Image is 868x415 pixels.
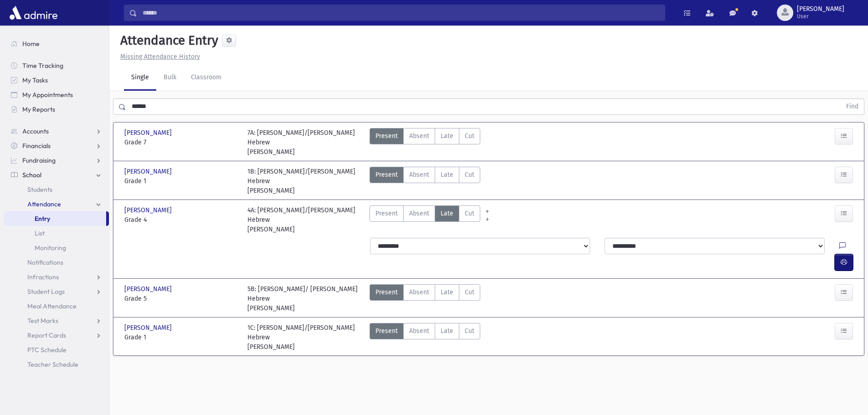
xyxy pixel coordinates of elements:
span: My Reports [22,105,55,113]
button: Find [841,99,864,114]
span: My Appointments [22,91,73,99]
span: Student Logs [27,287,65,296]
span: Monitoring [35,244,66,252]
div: 7A: [PERSON_NAME]/[PERSON_NAME] Hebrew [PERSON_NAME] [247,128,361,157]
span: Absent [409,131,429,141]
span: Time Tracking [22,61,63,70]
span: Cut [465,170,474,179]
div: 4A: [PERSON_NAME]/[PERSON_NAME] Hebrew [PERSON_NAME] [247,205,361,234]
span: Present [375,131,398,141]
span: Present [375,170,398,179]
span: Cut [465,209,474,218]
span: Present [375,326,398,336]
span: [PERSON_NAME] [797,5,844,13]
a: Teacher Schedule [4,357,109,372]
input: Search [137,5,665,21]
span: Cut [465,287,474,297]
a: Test Marks [4,313,109,328]
span: Absent [409,287,429,297]
span: Teacher Schedule [27,360,78,369]
div: 1C: [PERSON_NAME]/[PERSON_NAME] Hebrew [PERSON_NAME] [247,323,361,352]
div: AttTypes [370,128,480,157]
a: My Tasks [4,73,109,87]
img: AdmirePro [7,4,60,22]
span: School [22,171,41,179]
span: Cut [465,326,474,336]
span: Grade 5 [124,294,238,303]
span: Notifications [27,258,63,266]
div: AttTypes [370,205,480,234]
span: Home [22,40,40,48]
span: Report Cards [27,331,66,339]
a: Students [4,182,109,197]
span: Late [441,287,453,297]
span: Attendance [27,200,61,208]
span: Late [441,131,453,141]
span: Infractions [27,273,59,281]
a: Time Tracking [4,58,109,73]
a: School [4,168,109,182]
span: [PERSON_NAME] [124,205,174,215]
span: Cut [465,131,474,141]
span: Absent [409,326,429,336]
span: [PERSON_NAME] [124,284,174,294]
span: [PERSON_NAME] [124,167,174,176]
span: Financials [22,142,51,150]
span: Accounts [22,127,49,135]
span: Grade 1 [124,333,238,342]
span: Test Marks [27,317,58,325]
span: List [35,229,45,237]
a: Missing Attendance History [117,53,200,61]
span: Grade 1 [124,176,238,186]
a: My Appointments [4,87,109,102]
span: Late [441,209,453,218]
span: [PERSON_NAME] [124,128,174,138]
span: PTC Schedule [27,346,67,354]
span: Students [27,185,52,194]
span: Meal Attendance [27,302,77,310]
a: Fundraising [4,153,109,168]
span: Late [441,326,453,336]
a: Financials [4,138,109,153]
span: Grade 4 [124,215,238,225]
a: Single [124,65,156,91]
div: 5B: [PERSON_NAME]/ [PERSON_NAME] Hebrew [PERSON_NAME] [247,284,361,313]
span: Present [375,209,398,218]
span: Grade 7 [124,138,238,147]
a: Accounts [4,124,109,138]
a: Bulk [156,65,184,91]
span: Absent [409,170,429,179]
u: Missing Attendance History [120,53,200,61]
a: Notifications [4,255,109,270]
span: Late [441,170,453,179]
span: My Tasks [22,76,48,84]
span: User [797,13,844,20]
span: [PERSON_NAME] [124,323,174,333]
a: Monitoring [4,241,109,255]
div: AttTypes [370,323,480,352]
a: Classroom [184,65,229,91]
a: Attendance [4,197,109,211]
a: My Reports [4,102,109,117]
a: List [4,226,109,241]
div: AttTypes [370,284,480,313]
span: Absent [409,209,429,218]
a: Infractions [4,270,109,284]
a: PTC Schedule [4,343,109,357]
span: Entry [35,215,50,223]
span: Present [375,287,398,297]
a: Home [4,36,109,51]
a: Entry [4,211,106,226]
a: Meal Attendance [4,299,109,313]
span: Fundraising [22,156,56,164]
a: Student Logs [4,284,109,299]
div: 1B: [PERSON_NAME]/[PERSON_NAME] Hebrew [PERSON_NAME] [247,167,361,195]
div: AttTypes [370,167,480,195]
h5: Attendance Entry [117,33,218,48]
a: Report Cards [4,328,109,343]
